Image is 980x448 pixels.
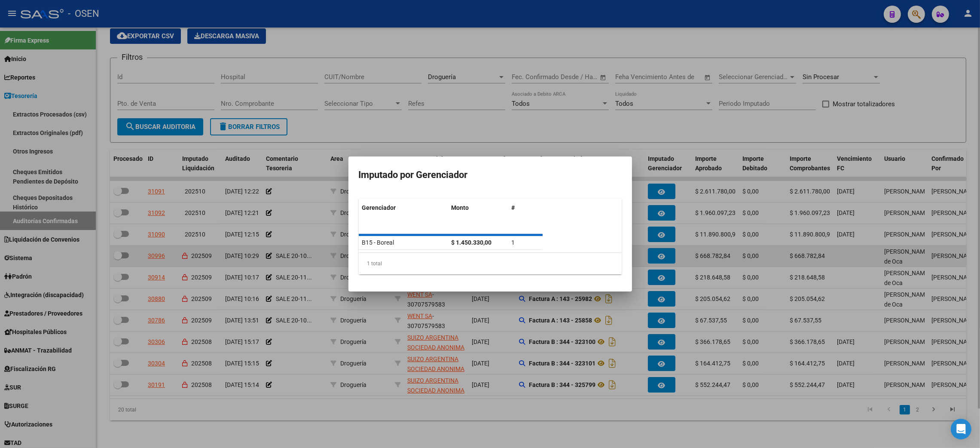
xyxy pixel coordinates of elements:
[362,239,394,246] span: B15 - Boreal
[452,204,469,211] span: Monto
[359,199,448,217] datatable-header-cell: Gerenciador
[362,204,396,211] span: Gerenciador
[448,199,508,217] datatable-header-cell: Monto
[359,253,622,274] div: 1 total
[512,204,515,211] span: #
[508,199,543,217] datatable-header-cell: #
[512,239,515,246] span: 1
[452,239,492,246] strong: $ 1.450.330,00
[359,167,622,183] h3: Imputado por Gerenciador
[951,419,971,439] div: Open Intercom Messenger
